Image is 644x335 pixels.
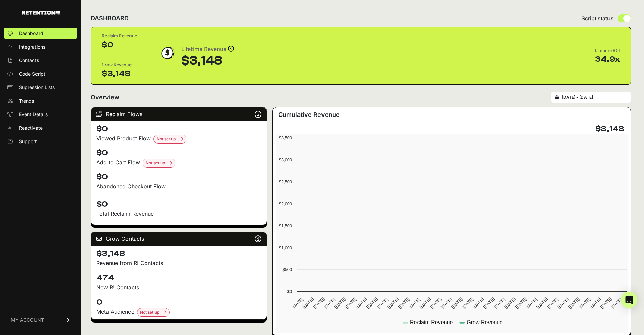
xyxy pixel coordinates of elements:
text: [DATE] [302,297,315,310]
div: $3,148 [102,68,137,79]
div: 34.9x [595,54,620,65]
text: [DATE] [535,297,549,310]
div: Abandoned Checkout Flow [96,182,261,190]
text: [DATE] [493,297,506,310]
text: [DATE] [408,297,421,310]
div: $0 [102,40,137,50]
div: Lifetime Revenue [181,45,234,54]
text: [DATE] [312,297,326,310]
text: [DATE] [461,297,474,310]
div: Open Intercom Messenger [621,292,637,308]
h4: 474 [96,273,261,283]
span: Supression Lists [19,84,55,91]
p: Total Reclaim Revenue [96,210,261,218]
div: Viewed Product Flow [96,134,261,144]
text: [DATE] [397,297,410,310]
text: [DATE] [546,297,559,310]
text: [DATE] [525,297,538,310]
text: [DATE] [355,297,368,310]
text: [DATE] [440,297,453,310]
span: Code Script [19,71,45,77]
text: $2,000 [279,201,292,206]
text: [DATE] [610,297,623,310]
span: Dashboard [19,30,43,37]
a: Dashboard [4,28,77,39]
text: [DATE] [514,297,527,310]
h2: DASHBOARD [91,14,129,23]
text: [DATE] [578,297,591,310]
span: Script status [581,14,614,22]
span: Reactivate [19,125,43,131]
a: Trends [4,96,77,106]
text: [DATE] [344,297,357,310]
text: [DATE] [589,297,602,310]
p: New R! Contacts [96,283,261,291]
text: [DATE] [451,297,464,310]
span: Contacts [19,57,39,64]
a: Contacts [4,55,77,66]
text: [DATE] [291,297,304,310]
a: MY ACCOUNT [4,310,77,330]
div: $3,148 [181,54,234,68]
h4: $3,148 [595,124,624,134]
text: Reclaim Revenue [410,319,453,325]
div: Lifetime ROI [595,47,620,54]
p: Revenue from R! Contacts [96,259,261,267]
text: [DATE] [323,297,336,310]
h4: 0 [96,297,261,308]
a: Event Details [4,109,77,120]
text: [DATE] [599,297,613,310]
text: [DATE] [482,297,496,310]
text: [DATE] [472,297,485,310]
img: dollar-coin-05c43ed7efb7bc0c12610022525b4bbbb207c7efeef5aecc26f025e68dcafac9.png [159,45,176,61]
span: Trends [19,98,34,104]
img: Retention.com [22,11,60,15]
text: $2,500 [279,179,292,184]
h4: $0 [96,148,261,158]
text: $1,000 [279,245,292,250]
span: Support [19,138,37,145]
a: Supression Lists [4,82,77,93]
text: Grow Revenue [467,319,503,325]
text: [DATE] [387,297,400,310]
h4: $0 [96,124,261,134]
text: [DATE] [557,297,570,310]
h2: Overview [91,93,119,102]
text: $500 [283,267,292,272]
text: $3,000 [279,157,292,162]
h4: $3,148 [96,248,261,259]
div: Grow Contacts [91,232,267,246]
div: Reclaim Revenue [102,33,137,40]
a: Code Script [4,69,77,79]
text: [DATE] [504,297,517,310]
text: [DATE] [376,297,389,310]
h4: $0 [96,195,261,210]
text: [DATE] [334,297,347,310]
text: [DATE] [365,297,379,310]
h4: $0 [96,172,261,182]
div: Meta Audience [96,308,261,317]
span: Event Details [19,111,48,118]
text: [DATE] [568,297,581,310]
text: $1,500 [279,223,292,228]
text: [DATE] [429,297,443,310]
text: $3,500 [279,135,292,140]
div: Add to Cart Flow [96,158,261,167]
a: Reactivate [4,123,77,133]
a: Support [4,136,77,147]
span: Integrations [19,44,45,50]
text: [DATE] [419,297,432,310]
h3: Cumulative Revenue [278,110,340,120]
a: Integrations [4,42,77,52]
div: Grow Revenue [102,61,137,68]
text: $0 [287,289,292,294]
span: MY ACCOUNT [11,317,44,324]
div: Reclaim Flows [91,107,267,121]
